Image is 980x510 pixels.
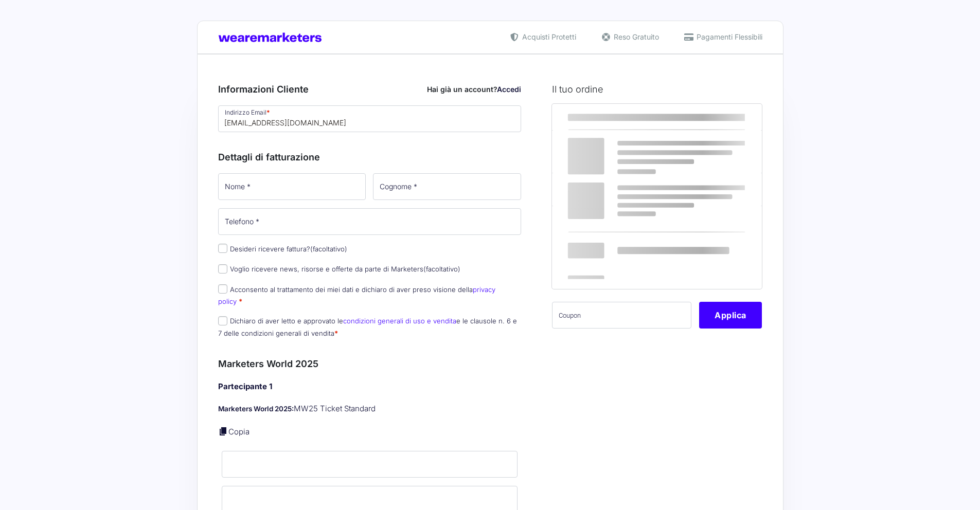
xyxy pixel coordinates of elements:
[552,302,691,329] input: Coupon
[228,427,250,436] a: Copia
[218,264,227,274] input: Voglio ricevere news, risorse e offerte da parte di Marketers(facoltativo)
[552,104,673,131] th: Prodotto
[310,245,347,253] span: (facoltativo)
[218,208,522,235] input: Telefono *
[343,317,456,325] a: condizioni generali di uso e vendita
[552,131,673,173] td: Marketers World 2025 - MW25 Ticket Standard
[552,173,673,206] th: Subtotale
[218,173,366,200] input: Nome *
[218,285,495,305] a: privacy policy
[699,302,762,329] button: Applica
[218,403,522,415] p: MW25 Ticket Standard
[218,316,227,325] input: Dichiaro di aver letto e approvato lecondizioni generali di uso e venditae le clausole n. 6 e 7 d...
[423,265,460,273] span: (facoltativo)
[552,82,762,96] h3: Il tuo ordine
[673,104,762,131] th: Subtotale
[218,265,460,273] label: Voglio ricevere news, risorse e offerte da parte di Marketers
[427,84,521,95] div: Hai già un account?
[218,284,227,294] input: Acconsento al trattamento dei miei dati e dichiaro di aver preso visione dellaprivacy policy
[611,31,659,42] span: Reso Gratuito
[552,206,673,288] th: Totale
[218,357,522,371] h3: Marketers World 2025
[218,105,522,132] input: Indirizzo Email *
[497,85,521,94] a: Accedi
[373,173,521,200] input: Cognome *
[218,317,517,337] label: Dichiaro di aver letto e approvato le e le clausole n. 6 e 7 delle condizioni generali di vendita
[520,31,576,42] span: Acquisti Protetti
[218,82,522,96] h3: Informazioni Cliente
[694,31,762,42] span: Pagamenti Flessibili
[218,244,227,253] input: Desideri ricevere fattura?(facoltativo)
[218,245,347,253] label: Desideri ricevere fattura?
[218,285,495,305] label: Acconsento al trattamento dei miei dati e dichiaro di aver preso visione della
[218,381,522,393] h4: Partecipante 1
[218,150,522,164] h3: Dettagli di fatturazione
[218,426,228,436] a: Copia i dettagli dell'acquirente
[218,405,294,413] strong: Marketers World 2025:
